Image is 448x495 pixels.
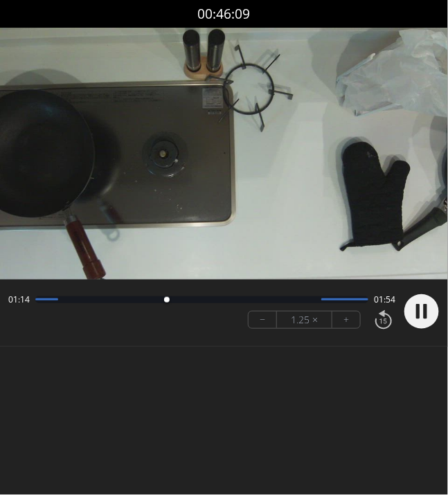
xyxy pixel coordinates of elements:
span: 01:54 [374,294,395,305]
a: 00:46:09 [198,4,251,24]
div: 1.25 × [277,312,332,328]
span: 01:14 [8,294,30,305]
button: − [249,312,277,328]
button: + [332,312,360,328]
